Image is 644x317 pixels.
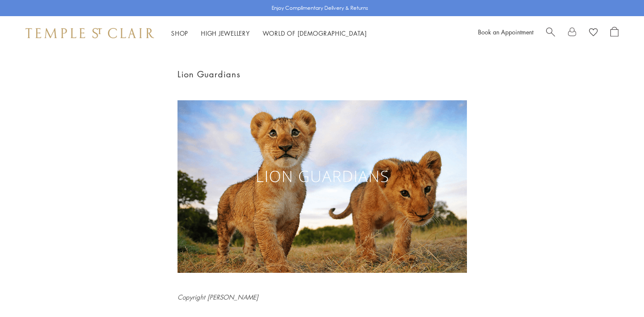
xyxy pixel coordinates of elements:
[177,100,467,273] img: tt7-banner.png
[171,29,188,37] a: ShopShop
[171,28,367,39] nav: Main navigation
[177,67,467,81] h1: Lion Guardians
[177,293,258,301] i: Copyright [PERSON_NAME]
[589,27,598,40] a: View Wishlist
[263,29,367,37] a: World of [DEMOGRAPHIC_DATA]World of [DEMOGRAPHIC_DATA]
[610,27,618,40] a: Open Shopping Bag
[546,27,555,40] a: Search
[272,4,368,12] p: Enjoy Complimentary Delivery & Returns
[201,29,250,37] a: High JewelleryHigh Jewellery
[478,28,533,36] a: Book an Appointment
[26,28,154,38] img: Temple St. Clair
